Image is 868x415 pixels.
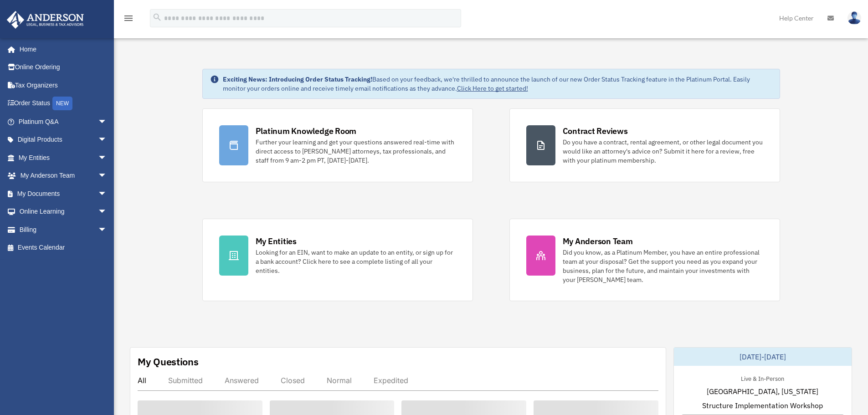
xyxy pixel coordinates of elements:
span: arrow_drop_down [98,113,116,131]
div: Normal [327,376,352,385]
a: My Documentsarrow_drop_down [6,184,121,203]
a: Platinum Q&Aarrow_drop_down [6,113,121,131]
a: Order StatusNEW [6,94,121,113]
a: Platinum Knowledge Room Further your learning and get your questions answered real-time with dire... [202,108,473,182]
div: Platinum Knowledge Room [256,125,357,137]
a: Events Calendar [6,239,121,257]
div: All [138,376,146,385]
a: My Entitiesarrow_drop_down [6,149,121,167]
div: Answered [225,376,259,385]
span: [GEOGRAPHIC_DATA], [US_STATE] [707,386,818,397]
span: arrow_drop_down [98,167,116,185]
div: NEW [52,97,72,110]
span: arrow_drop_down [98,149,116,167]
i: search [152,12,162,22]
span: arrow_drop_down [98,131,116,149]
span: arrow_drop_down [98,220,116,239]
a: My Anderson Teamarrow_drop_down [6,167,121,185]
div: Looking for an EIN, want to make an update to an entity, or sign up for a bank account? Click her... [256,248,456,275]
div: [DATE]-[DATE] [674,348,852,366]
div: Submitted [168,376,203,385]
div: Further your learning and get your questions answered real-time with direct access to [PERSON_NAM... [256,138,456,165]
div: Based on your feedback, we're thrilled to announce the launch of our new Order Status Tracking fe... [223,75,772,93]
div: My Questions [138,355,199,369]
a: Tax Organizers [6,76,121,94]
a: Online Ordering [6,58,121,77]
div: Did you know, as a Platinum Member, you have an entire professional team at your disposal? Get th... [563,248,763,284]
a: menu [123,16,134,24]
a: Billingarrow_drop_down [6,220,121,239]
a: Home [6,40,116,58]
div: Closed [281,376,305,385]
div: My Anderson Team [563,236,633,247]
span: arrow_drop_down [98,203,116,221]
div: Do you have a contract, rental agreement, or other legal document you would like an attorney's ad... [563,138,763,165]
a: Contract Reviews Do you have a contract, rental agreement, or other legal document you would like... [509,108,780,182]
a: My Anderson Team Did you know, as a Platinum Member, you have an entire professional team at your... [509,219,780,301]
a: Online Learningarrow_drop_down [6,203,121,221]
a: My Entities Looking for an EIN, want to make an update to an entity, or sign up for a bank accoun... [202,219,473,301]
i: menu [123,13,134,24]
img: Anderson Advisors Platinum Portal [4,11,87,29]
strong: Exciting News: Introducing Order Status Tracking! [223,75,372,83]
div: Expedited [374,376,408,385]
div: My Entities [256,236,297,247]
span: arrow_drop_down [98,184,116,203]
a: Digital Productsarrow_drop_down [6,131,121,149]
a: Click Here to get started! [457,84,528,92]
img: User Pic [847,11,861,25]
span: Structure Implementation Workshop [702,400,823,411]
div: Contract Reviews [563,125,628,137]
div: Live & In-Person [734,373,791,383]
